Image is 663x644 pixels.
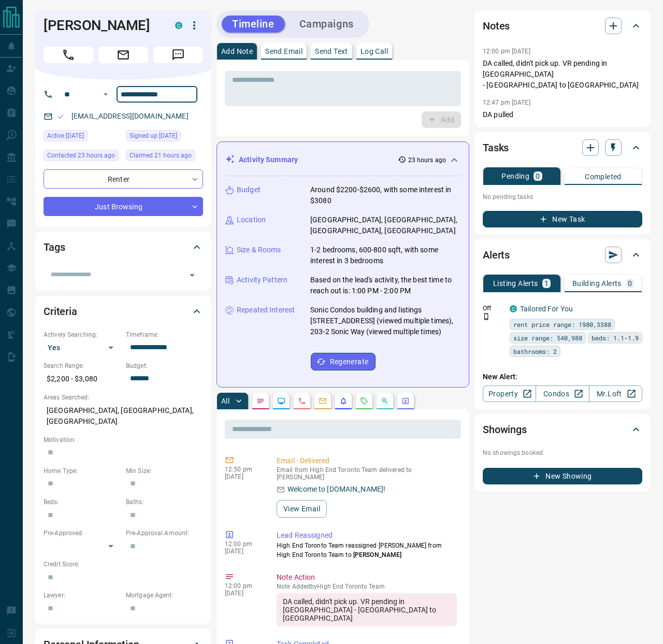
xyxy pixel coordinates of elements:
[225,582,261,590] p: 12:00 pm
[126,361,203,370] p: Budget:
[44,299,203,324] div: Criteria
[483,13,642,38] div: Notes
[483,109,642,120] p: DA pulled
[483,468,642,484] button: New Showing
[353,551,401,559] span: [PERSON_NAME]
[277,593,457,626] div: DA called, didn't pick up. VR pending in [GEOGRAPHIC_DATA] - [GEOGRAPHIC_DATA] to [GEOGRAPHIC_DATA]
[126,497,203,507] p: Baths:
[501,173,529,180] p: Pending
[237,184,261,195] p: Budget
[44,528,121,538] p: Pre-Approved:
[483,417,642,442] div: Showings
[129,150,192,161] span: Claimed 21 hours ago
[287,484,385,495] p: Welcome to [DOMAIN_NAME]!
[44,235,203,260] div: Tags
[483,139,509,156] h2: Tasks
[298,397,306,405] svg: Calls
[339,397,348,405] svg: Listing Alerts
[572,280,622,287] p: Building Alerts
[237,275,287,285] p: Activity Pattern
[126,466,203,476] p: Min Size:
[44,47,93,63] span: Call
[277,530,457,541] p: Lead Reassigned
[483,313,490,320] svg: Push Notification Only
[222,16,285,33] button: Timeline
[310,184,460,206] p: Around $2200-$2600, with some interest in $3080
[129,131,177,141] span: Signed up [DATE]
[44,303,77,320] h2: Criteria
[483,18,510,34] h2: Notes
[44,402,203,430] p: [GEOGRAPHIC_DATA], [GEOGRAPHIC_DATA], [GEOGRAPHIC_DATA]
[361,48,388,55] p: Log Call
[126,591,203,600] p: Mortgage Agent:
[483,304,503,313] p: Off
[310,245,460,266] p: 1-2 bedrooms, 600-800 sqft, with some interest in 3 bedrooms
[265,48,302,55] p: Send Email
[221,397,229,405] p: All
[310,275,460,296] p: Based on the lead's activity, the best time to reach out is: 1:00 PM - 2:00 PM
[277,397,285,405] svg: Lead Browsing Activity
[126,528,203,538] p: Pre-Approval Amount:
[483,48,530,55] p: 12:00 pm [DATE]
[510,305,517,312] div: condos.ca
[44,497,121,507] p: Beds:
[311,353,376,370] button: Regenerate
[153,47,203,63] span: Message
[126,330,203,339] p: Timeframe:
[277,455,457,466] p: Email - Delivered
[401,397,410,405] svg: Agent Actions
[585,173,622,180] p: Completed
[483,371,642,382] p: New Alert:
[126,150,203,164] div: Sun Sep 14 2025
[483,58,642,91] p: DA called, didn't pick up. VR pending in [GEOGRAPHIC_DATA] - [GEOGRAPHIC_DATA] to [GEOGRAPHIC_DATA]
[310,305,460,337] p: Sonic Condos building and listings [STREET_ADDRESS] (viewed multiple times), 203-2 Sonic Way (vie...
[44,591,121,600] p: Lawyer:
[483,448,642,457] p: No showings booked
[536,173,540,180] p: 0
[381,397,389,405] svg: Opportunities
[483,211,642,227] button: New Task
[483,242,642,267] div: Alerts
[628,280,632,287] p: 0
[277,583,457,590] p: Note Added by High End Toronto Team
[185,268,199,282] button: Open
[239,154,298,165] p: Activity Summary
[57,113,64,120] svg: Email Valid
[536,385,589,402] a: Condos
[237,245,281,255] p: Size & Rooms
[319,397,327,405] svg: Emails
[237,214,266,225] p: Location
[44,361,121,370] p: Search Range:
[483,385,536,402] a: Property
[592,333,639,343] span: beds: 1.1-1.9
[589,385,642,402] a: Mr.Loft
[483,135,642,160] div: Tasks
[289,16,364,33] button: Campaigns
[360,397,368,405] svg: Requests
[44,393,203,402] p: Areas Searched:
[483,189,642,205] p: No pending tasks
[225,466,261,473] p: 12:50 pm
[44,330,121,339] p: Actively Searching:
[47,150,115,161] span: Contacted 23 hours ago
[277,541,457,560] p: High End Toronto Team reassigned [PERSON_NAME] from High End Toronto Team to
[44,435,203,445] p: Motivation:
[513,333,582,343] span: size range: 540,988
[483,421,527,438] h2: Showings
[71,112,189,120] a: [EMAIL_ADDRESS][DOMAIN_NAME]
[99,88,112,101] button: Open
[44,130,121,145] div: Sat Sep 13 2025
[513,319,611,330] span: rent price range: 1980,3388
[277,500,327,518] button: View Email
[98,47,148,63] span: Email
[44,169,203,189] div: Renter
[44,150,121,164] div: Sun Sep 14 2025
[310,214,460,236] p: [GEOGRAPHIC_DATA], [GEOGRAPHIC_DATA], [GEOGRAPHIC_DATA], [GEOGRAPHIC_DATA]
[44,197,203,216] div: Just Browsing
[544,280,549,287] p: 1
[277,572,457,583] p: Note Action
[47,131,84,141] span: Active [DATE]
[256,397,265,405] svg: Notes
[44,466,121,476] p: Home Type:
[277,466,457,481] p: Email from High End Toronto Team delivered to [PERSON_NAME]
